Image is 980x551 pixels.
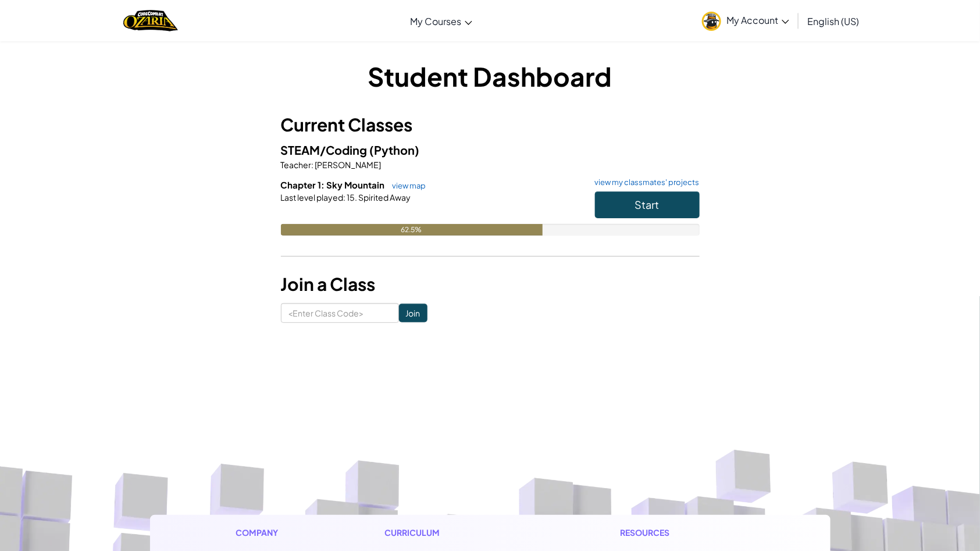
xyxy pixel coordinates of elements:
[370,143,420,157] span: (Python)
[281,112,700,138] h3: Current Classes
[635,198,660,211] span: Start
[696,2,795,39] a: My Account
[702,12,721,31] img: avatar
[312,159,314,170] span: :
[281,271,700,297] h3: Join a Class
[281,224,543,236] div: 62.5%
[123,9,177,33] a: Ozaria by CodeCombat logo
[808,15,860,27] span: English (US)
[344,192,346,202] span: :
[727,14,789,26] span: My Account
[387,181,426,190] a: view map
[589,179,700,186] a: view my classmates' projects
[281,159,312,170] span: Teacher
[411,15,462,27] span: My Courses
[314,159,382,170] span: [PERSON_NAME]
[802,5,865,37] a: English (US)
[385,527,526,539] h1: Curriculum
[358,192,411,202] span: Spirited Away
[399,304,427,322] input: Join
[621,527,744,539] h1: Resources
[281,179,387,190] span: Chapter 1: Sky Mountain
[281,303,399,323] input: <Enter Class Code>
[281,143,370,157] span: STEAM/Coding
[236,527,290,539] h1: Company
[595,191,700,218] button: Start
[405,5,478,37] a: My Courses
[123,9,177,33] img: Home
[281,192,344,202] span: Last level played
[281,58,700,94] h1: Student Dashboard
[346,192,358,202] span: 15.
